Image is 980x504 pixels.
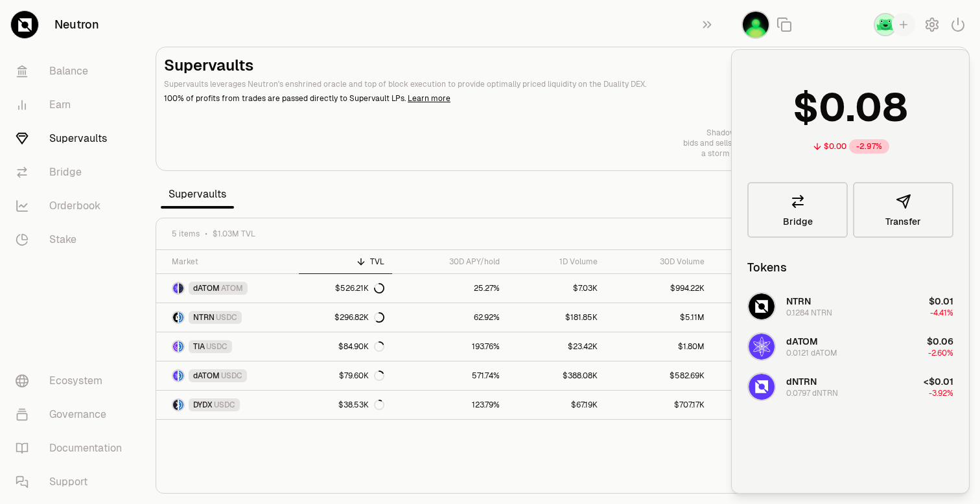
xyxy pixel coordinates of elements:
span: USDC [221,371,242,381]
a: Bridge [5,155,140,189]
span: Supervaults [161,181,234,207]
span: $0.01 [929,295,953,307]
a: $84.90K [299,332,393,361]
img: Wallet 1 [741,10,770,39]
a: TIA LogoUSDC LogoTIAUSDC [156,332,299,361]
a: dATOM LogoATOM LogodATOMATOM [156,274,299,303]
a: $7.03K [507,274,605,303]
a: Governance [5,398,140,431]
span: DYDX [193,400,213,410]
span: -3.92% [929,388,953,398]
a: $994.22K [605,274,712,303]
a: Bridge [747,182,848,238]
a: Documentation [5,431,140,465]
button: dNTRN LogodNTRN0.0797 dNTRN<$0.01-3.92% [740,367,961,406]
p: bids and sells collide like waves— [683,138,804,148]
p: a storm waits to break. [683,148,804,159]
span: USDC [206,341,227,352]
a: Earn [5,88,140,122]
button: NTRN LogoNTRN0.1284 NTRN$0.01-4.41% [740,287,961,326]
span: 5 items [172,229,200,239]
img: ATOM Logo [179,283,183,293]
a: $582.69K [605,361,712,390]
a: $67.19K [507,391,605,419]
a: dATOM LogoUSDC LogodATOMUSDC [156,361,299,390]
a: 571.74% [392,361,507,390]
a: Stake [5,223,140,257]
div: 30D APY/hold [400,257,500,267]
a: 61.27% [712,303,813,332]
button: Transfer [853,182,953,238]
span: $0.06 [927,336,953,347]
a: 1.34% [712,274,813,303]
div: 30D Volume [613,257,705,267]
span: Transfer [885,217,921,226]
a: Learn more [408,93,450,104]
a: Orderbook [5,189,140,223]
span: USDC [216,312,237,323]
div: 1D Volume [515,257,598,267]
a: DYDX LogoUSDC LogoDYDXUSDC [156,391,299,419]
a: $79.60K [299,361,393,390]
span: $1.03M TVL [213,229,255,239]
a: Balance [5,54,140,88]
a: Shadows in the pit—bids and sells collide like waves—a storm waits to break. [683,128,804,159]
img: USDC Logo [179,371,183,381]
a: 123.79% [392,391,507,419]
div: Market [172,257,291,267]
div: Tokens [747,258,787,277]
div: -2.97% [849,139,889,154]
a: $23.42K [507,332,605,361]
span: <$0.01 [924,376,953,387]
img: USDC Logo [179,341,183,352]
a: 174.41% [712,391,813,419]
div: $0.00 [824,141,846,152]
a: $38.53K [299,391,393,419]
div: TVL [307,257,385,267]
img: dATOM Logo [749,334,775,360]
span: TIA [193,341,205,352]
div: $526.21K [335,283,384,293]
img: TIA Logo [173,341,178,352]
img: Leap [874,13,897,36]
a: Ecosystem [5,364,140,398]
a: NTRN LogoUSDC LogoNTRNUSDC [156,303,299,332]
div: $79.60K [339,371,384,381]
span: dATOM [786,336,818,347]
span: dNTRN [786,376,817,387]
a: 193.76% [392,332,507,361]
span: NTRN [193,312,215,323]
img: dATOM Logo [173,371,178,381]
button: dATOM LogodATOM0.0121 dATOM$0.06-2.60% [740,327,961,366]
img: USDC Logo [179,400,183,410]
a: $296.82K [299,303,393,332]
a: Support [5,465,140,499]
a: $526.21K [299,274,393,303]
div: 1D Vol/TVL [720,257,805,267]
a: $707.17K [605,391,712,419]
p: Supervaults leverages Neutron's enshrined oracle and top of block execution to provide optimally ... [164,78,868,90]
div: 0.0797 dNTRN [786,388,838,398]
p: 100% of profits from trades are passed directly to Supervault LPs. [164,93,868,104]
span: USDC [214,400,235,410]
img: NTRN Logo [749,293,775,319]
span: dATOM [193,283,220,293]
a: $5.11M [605,303,712,332]
p: Shadows in the pit— [683,128,804,138]
a: 487.52% [712,361,813,390]
img: dATOM Logo [173,283,178,293]
img: NTRN Logo [173,312,178,323]
a: 25.27% [392,274,507,303]
div: 0.1284 NTRN [786,308,832,318]
img: DYDX Logo [173,400,178,410]
div: $84.90K [338,341,384,352]
div: $296.82K [334,312,384,323]
span: -4.41% [930,308,953,318]
div: $38.53K [338,400,384,410]
h2: Supervaults [164,55,868,76]
img: dNTRN Logo [749,374,775,400]
a: $388.08K [507,361,605,390]
a: 62.92% [392,303,507,332]
span: Bridge [783,217,813,226]
a: $181.85K [507,303,605,332]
